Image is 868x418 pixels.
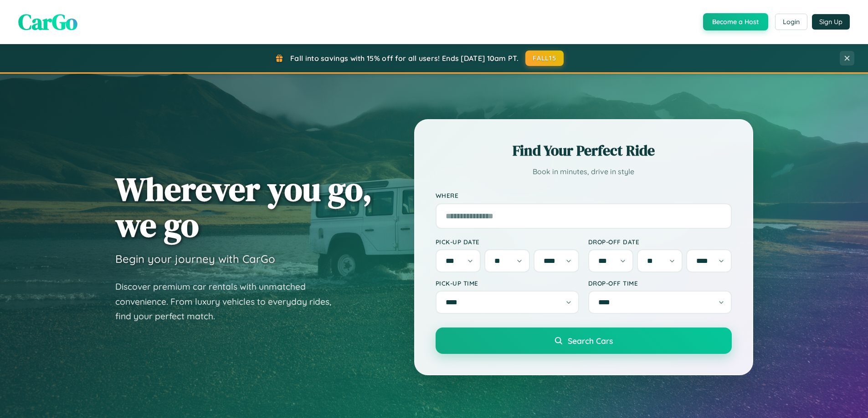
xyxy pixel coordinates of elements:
label: Pick-up Date [436,238,579,246]
p: Discover premium car rentals with unmatched convenience. From luxury vehicles to everyday rides, ... [115,279,343,324]
label: Pick-up Time [436,279,579,287]
button: Search Cars [436,327,732,354]
button: Sign Up [812,14,850,30]
h1: Wherever you go, we go [115,171,372,243]
button: FALL15 [525,50,564,66]
span: Fall into savings with 15% off for all users! Ends [DATE] 10am PT. [290,54,519,63]
label: Where [436,192,732,200]
h3: Begin your journey with CarGo [115,252,275,266]
h2: Find Your Perfect Ride [436,141,732,161]
button: Login [775,14,807,30]
label: Drop-off Date [588,238,732,246]
span: Search Cars [568,336,613,346]
button: Become a Host [703,13,768,30]
p: Book in minutes, drive in style [436,165,732,178]
label: Drop-off Time [588,279,732,287]
span: CarGo [18,7,77,37]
